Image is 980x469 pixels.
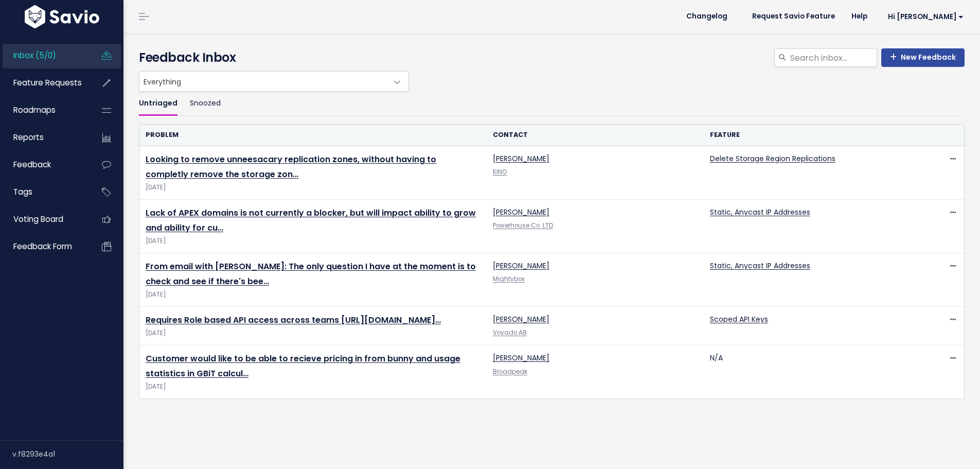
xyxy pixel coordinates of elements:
[146,182,480,193] span: [DATE]
[13,77,82,88] span: Feature Requests
[710,207,810,217] a: Static, Anycast IP Addresses
[710,153,835,164] a: Delete Storage Region Replications
[881,48,965,67] a: New Feedback
[3,126,85,149] a: Reports
[13,214,63,224] span: Voting Board
[3,180,85,204] a: Tags
[487,125,704,146] th: Contact
[13,50,56,61] span: Inbox (5/0)
[13,105,56,115] span: Roadmaps
[146,314,441,326] a: Requires Role based API access across teams [URL][DOMAIN_NAME]…
[876,9,972,25] a: Hi [PERSON_NAME]
[3,235,85,258] a: Feedback form
[139,72,388,91] span: Everything
[146,289,480,300] span: [DATE]
[843,9,876,24] a: Help
[493,260,549,271] a: [PERSON_NAME]
[493,328,527,337] a: Voyado AB
[190,92,221,116] a: Snoozed
[888,13,964,21] span: Hi [PERSON_NAME]
[13,241,72,252] span: Feedback form
[146,236,480,247] span: [DATE]
[22,5,102,28] img: logo-white.9d6f32f41409.svg
[3,71,85,95] a: Feature Requests
[744,9,843,24] a: Request Savio Feature
[146,353,460,379] a: Customer would like to be able to recieve pricing in from bunny and usage statistics in GBiT calcul…
[493,207,549,217] a: [PERSON_NAME]
[3,207,85,231] a: Voting Board
[139,125,487,146] th: Problem
[139,92,965,116] ul: Filter feature requests
[139,71,409,92] span: Everything
[139,48,965,67] h4: Feedback Inbox
[12,441,123,467] div: v.f8293e4a1
[13,132,44,143] span: Reports
[146,260,476,287] a: From email with [PERSON_NAME]: The only question I have at the moment is to check and see if ther...
[493,168,507,176] a: KINO
[710,260,810,271] a: Static, Anycast IP Addresses
[493,221,553,230] a: Powerhouse Co. LTD
[13,159,51,170] span: Feedback
[493,314,549,324] a: [PERSON_NAME]
[3,153,85,177] a: Feedback
[146,328,480,339] span: [DATE]
[710,314,768,324] a: Scoped API Keys
[139,92,177,116] a: Untriaged
[3,44,85,67] a: Inbox (5/0)
[789,48,877,67] input: Search inbox...
[493,275,525,283] a: Mightybox
[146,381,480,392] span: [DATE]
[146,207,476,234] a: Lack of APEX domains is not currently a blocker, but will impact ability to grow and ability for cu…
[704,345,921,399] td: N/A
[493,353,549,363] a: [PERSON_NAME]
[3,98,85,122] a: Roadmaps
[493,368,527,376] a: Broadpeak
[686,13,727,20] span: Changelog
[13,186,32,197] span: Tags
[493,153,549,164] a: [PERSON_NAME]
[146,153,436,180] a: Looking to remove unneesacary replication zones, without having to completly remove the storage zon…
[704,125,921,146] th: Feature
